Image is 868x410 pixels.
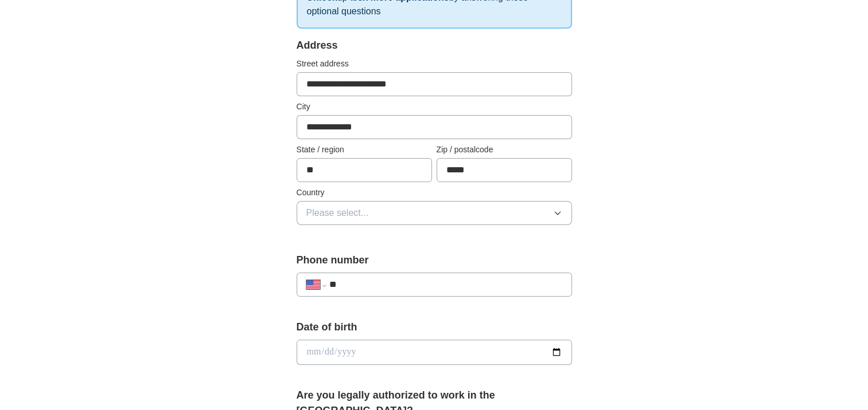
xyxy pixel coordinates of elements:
[297,101,572,113] label: City
[297,253,572,268] label: Phone number
[297,144,432,156] label: State / region
[437,144,572,156] label: Zip / postalcode
[297,38,572,53] div: Address
[306,206,369,220] span: Please select...
[297,320,572,335] label: Date of birth
[297,187,572,199] label: Country
[297,201,572,225] button: Please select...
[297,58,572,70] label: Street address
